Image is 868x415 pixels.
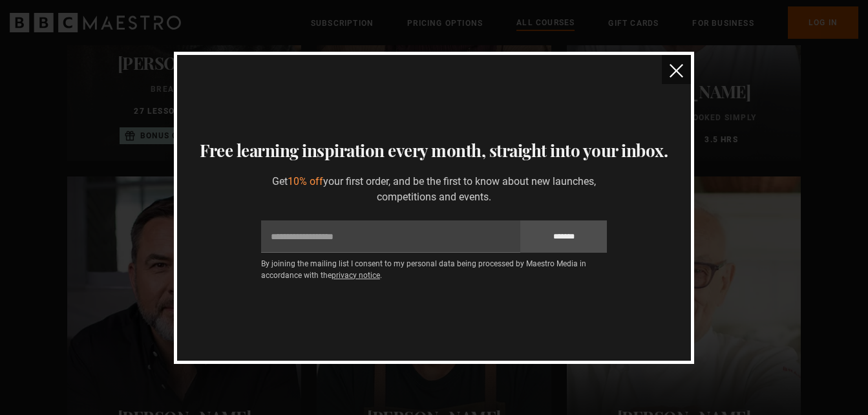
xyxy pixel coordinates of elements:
p: By joining the mailing list I consent to my personal data being processed by Maestro Media in acc... [261,258,607,281]
span: 10% off [288,175,323,187]
p: Get your first order, and be the first to know about new launches, competitions and events. [261,174,607,205]
h3: Free learning inspiration every month, straight into your inbox. [193,138,676,164]
a: privacy notice [332,271,380,280]
button: close [662,55,691,84]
